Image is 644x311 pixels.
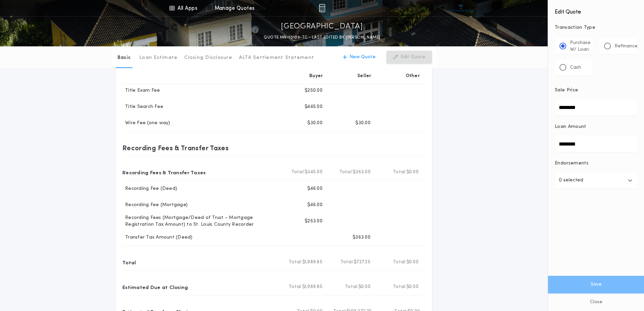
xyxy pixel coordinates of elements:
p: Title Exam Fee [122,87,160,94]
input: Sale Price [555,99,637,115]
p: Other [406,73,420,80]
span: $0.00 [406,259,419,266]
p: $30.00 [355,120,371,127]
p: Purchase W/ Loan [570,40,591,53]
h4: Edit Quote [555,4,637,16]
b: Total: [289,284,302,290]
p: $46.00 [307,185,323,192]
b: Total: [291,169,305,176]
b: Total: [393,284,406,290]
b: Total: [393,259,406,266]
p: Transfer Tax Amount (Deed) [122,234,193,241]
p: $445.00 [305,104,323,110]
p: $250.00 [305,87,323,94]
span: $0.00 [406,169,419,176]
p: $46.00 [307,202,323,208]
p: Refinance [615,43,638,50]
p: New Quote [350,54,376,61]
p: Wire Fee (one way) [122,120,170,127]
span: $363.00 [353,169,371,176]
p: Transaction Type [555,24,637,31]
span: $345.00 [305,169,323,176]
p: Recording Fee (Deed) [122,185,177,192]
p: Basic [117,54,131,61]
p: Recording Fee (Mortgage) [122,202,188,208]
span: $1,989.85 [302,259,323,266]
input: Loan Amount [555,136,637,152]
button: Edit Quote [386,51,432,64]
img: vs-icon [448,5,474,12]
p: 0 selected [559,176,583,184]
p: Edit Quote [401,54,425,61]
b: Total: [340,259,354,266]
span: $0.00 [406,284,419,290]
span: $0.00 [358,284,371,290]
button: Close [548,293,644,311]
p: $253.00 [305,218,323,225]
b: Total: [339,169,353,176]
p: Recording Fees & Transfer Taxes [122,142,229,153]
b: Total: [345,284,358,290]
p: [GEOGRAPHIC_DATA] [281,21,363,32]
button: New Quote [336,51,382,64]
button: 0 selected [555,172,637,188]
p: Title Search Fee [122,104,163,110]
p: Sale Price [555,87,578,94]
p: QUOTE MN-10109-TC - LAST EDITED BY [PERSON_NAME] [264,34,380,41]
img: img [319,4,325,12]
p: Seller [357,73,372,80]
p: Loan Estimate [139,54,177,61]
p: Total [122,257,136,268]
b: Total: [393,169,406,176]
p: Cash [570,64,581,71]
p: Closing Disclosure [184,54,232,61]
p: $30.00 [307,120,323,127]
span: $1,989.85 [302,284,323,290]
b: Total: [289,259,302,266]
p: Recording Fees (Mortgage/Deed of Trust - Mortgage Registration Tax Amount) to St. Louis County Re... [122,215,280,228]
p: Endorsements [555,160,637,167]
p: Buyer [309,73,323,80]
p: ALTA Settlement Statement [239,54,314,61]
p: Recording Fees & Transfer Taxes [122,167,206,178]
p: $363.00 [353,234,371,241]
button: Save [548,276,644,293]
p: Loan Amount [555,124,587,130]
span: $727.25 [354,259,371,266]
p: Estimated Due at Closing [122,282,188,292]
